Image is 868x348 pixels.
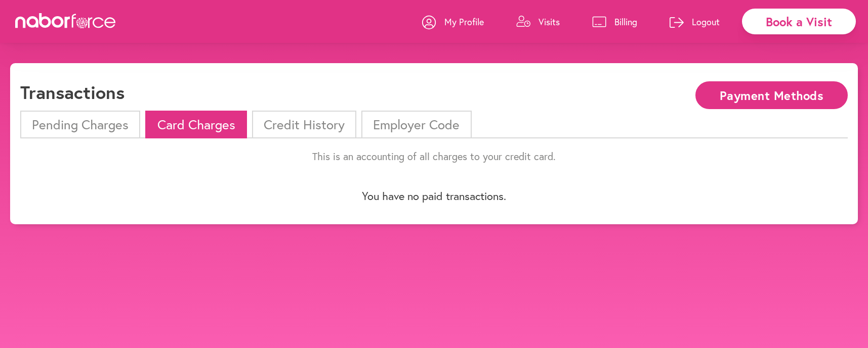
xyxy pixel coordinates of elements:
[252,111,356,138] li: Credit History
[20,81,125,103] h1: Transactions
[361,111,471,138] li: Employer Code
[539,16,560,28] p: Visits
[20,151,848,163] p: This is an accounting of all charges to your credit card.
[20,111,140,138] li: Pending Charges
[422,7,484,37] a: My Profile
[742,9,856,34] div: Book a Visit
[692,16,720,28] p: Logout
[20,189,848,203] p: You have no paid transactions.
[695,89,848,99] a: Payment Methods
[145,111,246,138] li: Card Charges
[592,7,637,37] a: Billing
[670,7,720,37] a: Logout
[444,16,484,28] p: My Profile
[516,7,560,37] a: Visits
[695,81,848,109] button: Payment Methods
[614,16,637,28] p: Billing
